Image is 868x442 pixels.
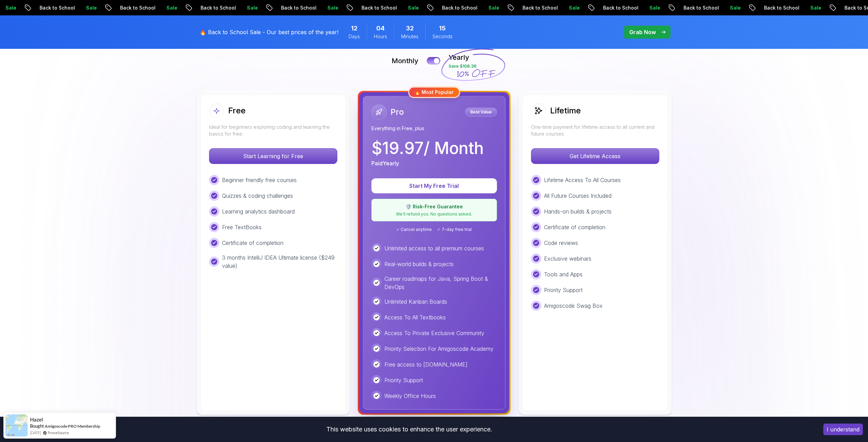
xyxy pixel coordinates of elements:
p: Back to School [274,4,321,11]
p: $ 19.97 / Month [371,140,484,156]
p: Weekly Office Hours [384,392,436,400]
p: Sale [240,4,262,11]
p: Grab Now [629,28,656,36]
p: Quizzes & coding challenges [222,192,293,200]
p: Tools and Apps [544,270,583,278]
p: Back to School [435,4,482,11]
button: Accept cookies [823,424,863,435]
span: Minutes [401,33,418,40]
p: Free access to [DOMAIN_NAME] [384,360,468,369]
p: 🛡️ Risk-Free Guarantee [376,203,492,210]
a: Get Lifetime Access [531,153,659,160]
span: 32 Minutes [406,24,414,33]
p: Hands-on builds & projects [544,207,612,216]
p: Sale [562,4,584,11]
span: Seconds [432,33,453,40]
span: 12 Days [351,24,357,33]
p: Sale [79,4,101,11]
button: Start My Free Trial [371,178,497,193]
p: Code reviews [544,239,578,247]
span: ✓ Cancel anytime [396,227,432,232]
p: Monthly [392,56,418,66]
p: Priority Support [384,376,423,384]
p: Back to School [33,4,79,11]
p: Priority Selection For Amigoscode Academy [384,345,494,353]
p: Sale [804,4,825,11]
p: Access To All Textbooks [384,313,446,321]
p: Free TextBooks [222,223,262,231]
p: Get Lifetime Access [531,149,659,164]
p: Exclusive webinars [544,254,591,263]
p: We'll refund you. No questions asked. [376,211,492,217]
p: Back to School [355,4,401,11]
a: Start Learning for Free [209,153,337,160]
span: ✓ 7-day free trial [437,227,472,232]
p: Sale [401,4,423,11]
p: Back to School [113,4,160,11]
p: Everything in Free, plus [371,125,497,132]
p: Sale [321,4,342,11]
img: provesource social proof notification image [5,414,28,437]
p: Sale [723,4,745,11]
p: Back to School [677,4,723,11]
span: 15 Seconds [439,24,446,33]
p: Unlimited access to all premium courses [384,244,484,252]
p: Ideal for beginners exploring coding and learning the basics for free. [209,124,337,137]
a: ProveSource [48,430,69,435]
a: Amigoscode PRO Membership [45,424,100,429]
p: Start My Free Trial [380,182,489,190]
p: Best Value [466,109,496,115]
span: [DATE] [30,430,41,436]
p: Priority Support [544,286,583,294]
h2: Lifetime [550,105,581,116]
p: Career roadmaps for Java, Spring Boot & DevOps [384,275,497,291]
div: This website uses cookies to enhance the user experience. [5,422,813,437]
button: Get Lifetime Access [531,148,659,164]
p: Learning analytics dashboard [222,207,295,216]
span: Bought [30,423,44,429]
p: Back to School [194,4,240,11]
p: Start Learning for Free [209,149,337,164]
span: Days [349,33,360,40]
p: Amigoscode Swag Box [544,302,603,310]
p: 🔥 Back to School Sale - Our best prices of the year! [200,28,338,36]
h2: Pro [391,107,404,118]
p: One-time payment for lifetime access to all current and future courses. [531,124,659,137]
p: All Future Courses Included [544,192,612,200]
span: Hazel [30,417,43,423]
p: Sale [482,4,503,11]
p: Back to School [596,4,643,11]
p: Sale [160,4,181,11]
button: Start Learning for Free [209,148,337,164]
h2: Free [228,105,246,116]
p: Certificate of completion [222,239,283,247]
p: Access To Private Exclusive Community [384,329,484,337]
p: Back to School [757,4,804,11]
p: Real-world builds & projects [384,260,454,268]
p: Beginner friendly free courses [222,176,297,184]
p: Paid Yearly [371,159,399,167]
p: Back to School [516,4,562,11]
p: Sale [643,4,664,11]
p: 3 months IntelliJ IDEA Ultimate license ($249 value) [222,253,337,270]
p: Lifetime Access To All Courses [544,176,621,184]
p: Unlimited Kanban Boards [384,298,447,306]
span: Hours [374,33,387,40]
p: Certificate of completion [544,223,605,231]
span: 4 Hours [376,24,385,33]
